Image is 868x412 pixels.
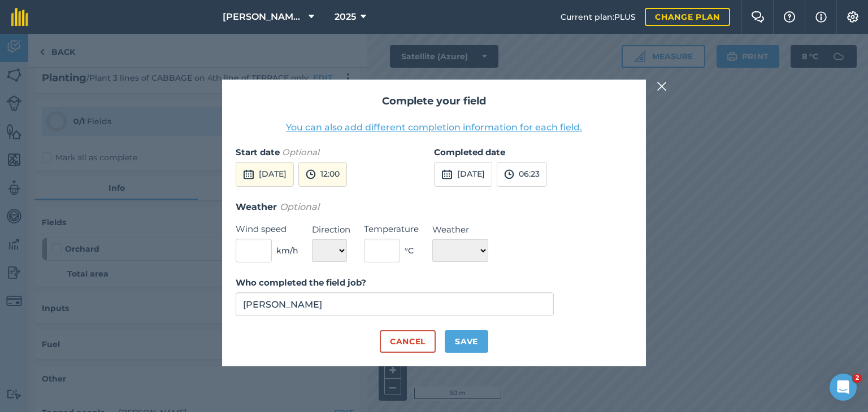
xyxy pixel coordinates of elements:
[846,11,860,23] img: A cog icon
[335,10,356,24] span: 2025
[561,11,636,23] span: Current plan : PLUS
[11,8,28,26] img: fieldmargin Logo
[364,222,419,236] label: Temperature
[243,168,254,181] img: svg+xml;base64,PD94bWwgdmVyc2lvbj0iMS4wIiBlbmNvZGluZz0idXRmLTgiPz4KPCEtLSBHZW5lcmF0b3I6IEFkb2JlIE...
[276,244,298,257] span: km/h
[783,11,796,23] img: A question mark icon
[306,168,316,181] img: svg+xml;base64,PD94bWwgdmVyc2lvbj0iMS4wIiBlbmNvZGluZz0idXRmLTgiPz4KPCEtLSBHZW5lcmF0b3I6IEFkb2JlIE...
[236,147,280,157] strong: Start date
[751,11,765,23] img: Two speech bubbles overlapping with the left bubble in the forefront
[657,80,667,93] img: svg+xml;base64,PHN2ZyB4bWxucz0iaHR0cDovL3d3dy53My5vcmcvMjAwMC9zdmciIHdpZHRoPSIyMiIgaGVpZ2h0PSIzMC...
[441,168,453,181] img: svg+xml;base64,PD94bWwgdmVyc2lvbj0iMS4wIiBlbmNvZGluZz0idXRmLTgiPz4KPCEtLSBHZW5lcmF0b3I6IEFkb2JlIE...
[434,162,492,187] button: [DATE]
[405,244,414,257] span: ° C
[223,10,304,24] span: [PERSON_NAME] Farm
[380,330,436,353] button: Cancel
[445,330,488,353] button: Save
[236,277,366,288] strong: Who completed the field job?
[434,147,505,157] strong: Completed date
[504,168,514,181] img: svg+xml;base64,PD94bWwgdmVyc2lvbj0iMS4wIiBlbmNvZGluZz0idXRmLTgiPz4KPCEtLSBHZW5lcmF0b3I6IEFkb2JlIE...
[236,93,632,109] h2: Complete your field
[830,374,857,401] iframe: Intercom live chat
[280,201,319,212] em: Optional
[497,162,547,187] button: 06:23
[815,10,827,24] img: svg+xml;base64,PHN2ZyB4bWxucz0iaHR0cDovL3d3dy53My5vcmcvMjAwMC9zdmciIHdpZHRoPSIxNyIgaGVpZ2h0PSIxNy...
[298,162,347,187] button: 12:00
[282,147,319,157] em: Optional
[853,374,862,383] span: 2
[645,8,730,26] a: Change plan
[312,223,350,236] label: Direction
[236,222,298,236] label: Wind speed
[432,223,488,236] label: Weather
[236,162,294,187] button: [DATE]
[286,121,582,134] button: You can also add different completion information for each field.
[236,200,632,214] h3: Weather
